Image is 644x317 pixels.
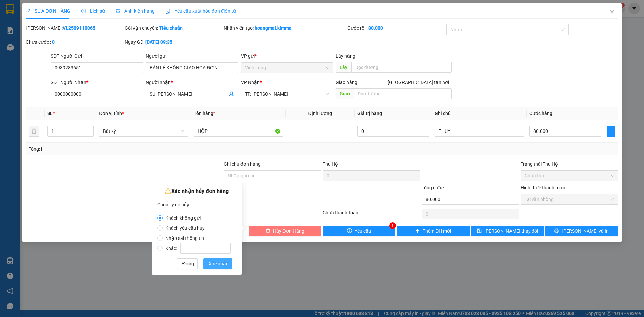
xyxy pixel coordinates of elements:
[423,227,451,235] span: Thêm ĐH mới
[81,9,86,13] span: clock-circle
[368,25,383,31] b: 80.000
[157,186,236,196] div: Xác nhận hủy đơn hàng
[308,111,332,116] span: Định lượng
[477,228,482,234] span: save
[241,52,333,60] div: VP gửi
[357,111,382,116] span: Giá trị hàng
[432,107,527,120] th: Ghi chú
[521,160,618,168] div: Trạng thái Thu Hộ
[26,9,31,13] span: edit
[347,24,445,32] div: Cước rồi :
[47,111,53,116] span: SL
[607,128,615,134] span: plus
[273,227,304,235] span: Hủy Đơn Hàng
[145,39,172,45] b: [DATE] 09:35
[266,228,270,234] span: delete
[163,225,207,231] span: Khách yêu cầu hủy
[224,24,346,32] div: Nhân viên tạo:
[525,194,614,204] span: Tại văn phòng
[521,185,565,190] label: Hình thức thanh toán
[415,228,420,234] span: plus
[116,9,120,13] span: picture
[347,228,352,234] span: exclamation-circle
[26,24,123,32] div: [PERSON_NAME]:
[435,126,524,137] input: Ghi Chú
[165,187,171,194] span: warning
[224,170,321,181] input: Ghi chú đơn hàng
[99,111,124,116] span: Đơn vị tính
[351,62,452,73] input: Dọc đường
[125,38,222,46] div: Ngày GD:
[51,78,143,86] div: SĐT Người Nhận
[51,52,143,60] div: SĐT Người Gửi
[354,88,452,99] input: Dọc đường
[194,126,283,137] input: VD: Bàn, Ghế
[29,126,39,137] button: delete
[209,260,229,267] span: Xác nhận
[529,111,552,116] span: Cước hàng
[255,25,292,31] b: hoangmai.kimma
[224,161,261,167] label: Ghi chú đơn hàng
[81,8,105,14] span: Lịch sử
[146,78,238,86] div: Người nhận
[180,243,231,254] input: Khác:
[241,80,260,85] span: VP Nhận
[229,91,234,97] span: user-add
[249,226,321,236] button: deleteHủy Đơn Hàng
[422,185,444,190] span: Tổng cước
[389,222,396,229] div: 1
[397,226,470,236] button: plusThêm ĐH mới
[336,53,355,59] span: Lấy hàng
[562,227,609,235] span: [PERSON_NAME] và In
[52,39,55,45] b: 0
[323,161,338,167] span: Thu Hộ
[146,52,238,60] div: Người gửi
[63,25,95,31] b: VL2509110065
[29,145,249,153] div: Tổng: 1
[159,25,183,31] b: Tiêu chuẩn
[182,260,194,267] span: Đóng
[125,24,222,32] div: Gói vận chuyển:
[116,8,155,14] span: Ảnh kiện hàng
[336,88,354,99] span: Giao
[609,10,615,15] span: close
[554,228,559,234] span: printer
[336,62,351,73] span: Lấy
[603,3,622,22] button: Close
[165,9,171,14] img: icon
[323,226,395,236] button: exclamation-circleYêu cầu
[163,215,203,221] span: Khách không gửi
[26,8,70,14] span: SỬA ĐƠN HÀNG
[26,38,123,46] div: Chưa cước :
[336,80,357,85] span: Giao hàng
[385,78,452,86] span: [GEOGRAPHIC_DATA] tận nơi
[607,126,615,137] button: plus
[165,8,236,14] span: Yêu cầu xuất hóa đơn điện tử
[245,89,329,99] span: TP. Hồ Chí Minh
[245,63,329,73] span: Vĩnh Long
[163,246,233,251] span: Khác:
[203,258,232,269] button: Xác nhận
[103,126,184,136] span: Bất kỳ
[157,200,236,210] div: Chọn Lý do hủy
[545,226,618,236] button: printer[PERSON_NAME] và In
[525,171,614,181] span: Chưa thu
[484,227,538,235] span: [PERSON_NAME] thay đổi
[322,209,421,221] div: Chưa thanh toán
[163,235,207,241] span: Nhập sai thông tin
[194,111,215,116] span: Tên hàng
[355,227,371,235] span: Yêu cầu
[471,226,544,236] button: save[PERSON_NAME] thay đổi
[177,258,198,269] button: Đóng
